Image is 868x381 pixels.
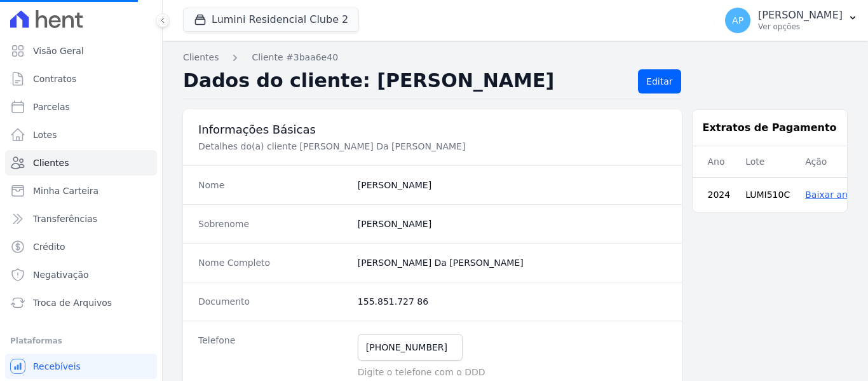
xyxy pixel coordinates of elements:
a: Contratos [5,66,157,92]
a: Clientes [5,150,157,176]
a: Negativação [5,262,157,287]
button: Lumini Residencial Clube 2 [183,8,359,32]
a: Visão Geral [5,38,157,64]
h1: Extratos de Pagamento [703,120,837,135]
span: Contratos [33,73,76,85]
span: Visão Geral [33,45,84,57]
dt: Telefone [198,334,348,378]
a: Recebíveis [5,354,157,379]
dd: 155.851.727 86 [358,295,667,308]
th: Lote [738,146,797,178]
div: Plataformas [10,333,152,349]
p: [PERSON_NAME] [758,9,843,22]
a: Troca de Arquivos [5,290,157,315]
a: Parcelas [5,94,157,120]
dt: Nome [198,179,348,191]
span: Lotes [33,128,57,141]
p: Ver opções [758,22,843,32]
span: AP [732,16,743,25]
dt: Nome Completo [198,256,348,269]
a: Editar [638,69,681,94]
th: Ano [693,146,738,178]
a: Clientes [183,51,219,64]
dd: [PERSON_NAME] [358,218,667,230]
nav: Breadcrumb [183,51,848,64]
span: Negativação [33,268,89,281]
h3: Informações Básicas [198,122,667,137]
dd: [PERSON_NAME] [358,179,667,191]
td: LUMI510C [738,178,797,212]
span: Troca de Arquivos [33,296,112,309]
span: Minha Carteira [33,184,98,197]
a: Lotes [5,122,157,148]
p: Detalhes do(a) cliente [PERSON_NAME] Da [PERSON_NAME] [198,140,625,153]
p: Digite o telefone com o DDD [358,366,667,378]
dt: Sobrenome [198,218,348,230]
span: Parcelas [33,100,70,113]
dt: Documento [198,295,348,308]
button: AP [PERSON_NAME] Ver opções [715,3,868,38]
a: Minha Carteira [5,178,157,204]
span: Clientes [33,156,69,169]
a: Cliente #3baa6e40 [252,51,338,64]
span: Transferências [33,212,97,225]
span: Recebíveis [33,360,81,373]
dd: [PERSON_NAME] Da [PERSON_NAME] [358,256,667,269]
td: 2024 [693,178,738,212]
h2: Dados do cliente: [PERSON_NAME] [183,69,628,94]
span: Crédito [33,240,65,253]
a: Crédito [5,234,157,260]
a: Transferências [5,206,157,232]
